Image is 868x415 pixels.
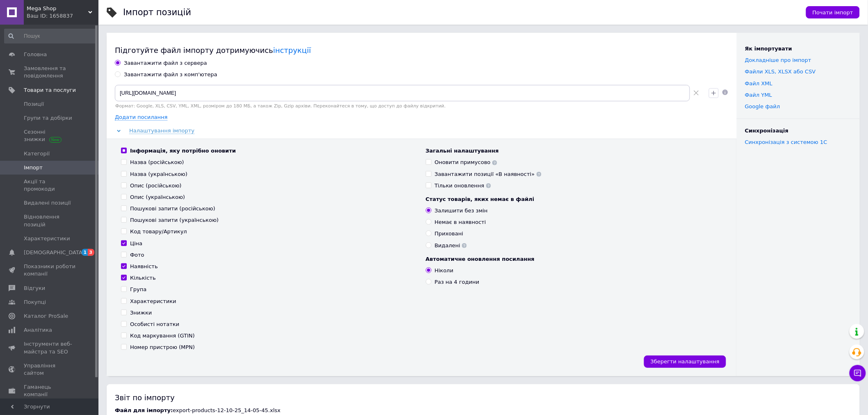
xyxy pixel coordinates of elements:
div: Загальні налаштування [426,147,722,155]
span: Гаманець компанії [24,383,76,398]
input: Вкажіть посилання [115,85,690,101]
button: Чат з покупцем [850,365,866,381]
span: 3 [88,249,94,256]
span: Імпорт [24,164,43,171]
span: Аналітика [24,326,52,334]
div: Номер пристрою (MPN) [130,344,195,351]
div: Кількість [130,274,156,282]
button: Зберегти налаштування [644,356,726,368]
span: Налаштування імпорту [129,128,194,134]
div: Ціна [130,240,142,247]
span: Видалені позиції [24,199,71,207]
div: Назва (українською) [130,171,187,178]
div: Тільки оновлення [435,182,491,189]
div: Характеристики [130,298,176,305]
div: Наявність [130,263,158,270]
span: Інструменти веб-майстра та SEO [24,340,76,355]
div: Пошукові запити (українською) [130,217,219,224]
div: Видалені [435,242,467,249]
h1: Імпорт позицій [123,7,191,17]
div: Пошукові запити (російською) [130,205,215,212]
div: Код маркування (GTIN) [130,332,195,340]
div: Статус товарів, яких немає в файлі [426,196,722,203]
span: Mega Shop [27,5,88,12]
div: Особисті нотатки [130,321,179,328]
input: Пошук [4,29,97,43]
span: Замовлення та повідомлення [24,65,76,80]
span: Категорії [24,150,50,157]
div: Звіт по імпорту [115,392,852,403]
a: інструкції [273,46,311,55]
a: Файл YML [745,92,772,98]
span: Відгуки [24,285,45,292]
span: Файл для імпорту: [115,407,173,413]
div: Синхронізація [745,127,852,135]
div: Автоматичне оновлення посилання [426,255,722,263]
span: Головна [24,51,47,58]
div: Завантажити позиції «В наявності» [435,171,541,178]
button: Почати імпорт [806,6,860,18]
span: Акції та промокоди [24,178,76,193]
span: Позиції [24,100,44,108]
div: Немає в наявності [435,219,486,226]
span: Каталог ProSale [24,312,68,320]
div: Фото [130,251,144,259]
span: Почати імпорт [813,9,853,16]
div: Ваш ID: 1658837 [27,12,98,20]
div: Залишити без змін [435,207,488,214]
span: Сезонні знижки [24,128,76,143]
div: Інформація, яку потрібно оновити [130,147,236,155]
span: [DEMOGRAPHIC_DATA] [24,249,85,256]
span: Групи та добірки [24,114,72,122]
div: Підготуйте файл імпорту дотримуючись [115,45,729,55]
span: Додати посилання [115,114,167,121]
a: Файл XML [745,80,772,87]
div: Приховані [435,230,464,237]
span: Управління сайтом [24,362,76,377]
span: Зберегти налаштування [651,358,720,365]
div: Назва (російською) [130,159,184,166]
span: Відновлення позицій [24,213,76,228]
span: Показники роботи компанії [24,263,76,278]
div: Оновити примусово [435,159,498,166]
span: Покупці [24,299,46,306]
a: Синхронізація з системою 1С [745,139,827,145]
div: Завантажити файл з сервера [124,59,207,67]
div: Код товару/Артикул [130,228,187,235]
div: Опис (українською) [130,194,185,201]
div: Раз на 4 години [435,278,480,286]
span: export-products-12-10-25_14-05-45.xlsx [173,407,281,413]
div: Завантажити файл з комп'ютера [124,71,217,78]
span: Товари та послуги [24,87,76,94]
span: Характеристики [24,235,70,242]
div: Як імпортувати [745,45,852,52]
div: Ніколи [435,267,454,274]
span: 1 [82,249,88,256]
div: Група [130,286,146,293]
div: Знижки [130,309,152,317]
div: Опис (російською) [130,182,182,189]
a: Файли ХLS, XLSX або CSV [745,68,816,75]
div: Формат: Google, XLS, CSV, YML, XML, розміром до 180 МБ, а також Zip, Gzip архіви. Переконайтеся в... [115,103,702,109]
a: Докладніше про імпорт [745,57,811,63]
a: Google файл [745,103,780,109]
